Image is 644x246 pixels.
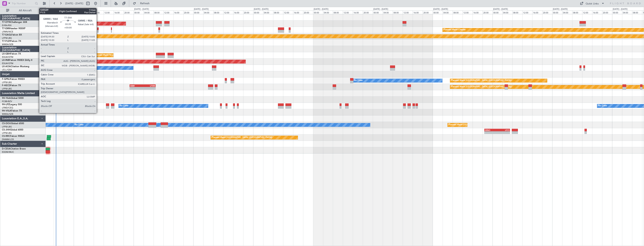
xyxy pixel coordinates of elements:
div: 04:00 [323,11,333,14]
div: 16:00 [353,11,363,14]
span: 9H-VSLK [2,110,11,112]
a: LFPB/LBG [2,125,12,128]
div: 00:00 [433,11,443,14]
div: 12:00 [104,11,114,14]
div: 20:00 [303,11,313,14]
div: 12:00 [163,11,173,14]
div: - [485,131,497,134]
span: F-GPNJ [2,78,10,80]
div: [DATE] - [DATE] [553,8,568,11]
span: LX-INB [2,59,9,61]
a: LFPB/LBG [2,37,12,40]
span: 9H-LPZ [2,103,10,106]
div: [DATE] - [DATE] [613,8,627,11]
span: CS-DOU [2,122,11,125]
span: T7-EMI [2,27,9,30]
div: 04:00 [562,11,572,14]
div: 12:00 [44,11,54,14]
a: WMSA/SZB [2,43,13,46]
div: 16:00 [592,11,602,14]
span: F-HECD [2,84,10,87]
div: 12:00 [463,11,473,14]
div: Planned Maint Chester [444,27,466,33]
div: 20:00 [243,11,253,14]
div: Planned Maint Nice ([GEOGRAPHIC_DATA]) [95,52,137,58]
a: EDLW/DTM [2,56,13,59]
span: LX-GBH [2,53,10,55]
div: 08:00 [154,11,164,14]
div: 12:00 [522,11,532,14]
div: 04:00 [502,11,512,14]
a: LFMN/NCE [2,30,13,33]
div: KRNO [485,129,497,131]
div: SBBR [130,85,143,87]
div: 12:00 [283,11,293,14]
div: 12:00 [343,11,353,14]
div: 04:00 [443,11,453,14]
div: 12:00 [403,11,413,14]
div: 08:00 [393,11,403,14]
div: [DATE] - [DATE] [134,8,149,11]
div: 20:00 [602,11,612,14]
div: [DATE] - [DATE] [433,8,448,11]
div: Planned Maint [GEOGRAPHIC_DATA] ([GEOGRAPHIC_DATA]) [212,135,272,140]
span: T7-DYN [2,21,11,23]
a: EDLW/DTM [2,62,13,65]
span: All Aircraft [10,9,41,12]
div: 00:00 [313,11,323,14]
a: 9H-VSLKFalcon 7X [2,110,22,112]
span: CS-RRC [2,135,10,137]
div: 16:00 [233,11,243,14]
div: [DATE] - [DATE] [373,8,388,11]
div: Planned Maint Geneva (Cointrin) [35,33,66,39]
div: 04:00 [622,11,632,14]
div: 12:00 [582,11,592,14]
div: 04:00 [144,11,154,14]
div: 08:00 [273,11,283,14]
div: LPCS [497,129,510,131]
div: 20:00 [124,11,134,14]
input: Trip Number [12,1,34,6]
div: 08:00 [632,11,642,14]
div: - [143,87,155,89]
div: No Crew [354,78,363,83]
a: T7-EAGLFalcon 8X [2,34,22,36]
div: 08:00 [333,11,343,14]
div: 20:00 [423,11,433,14]
button: Quick Links [578,0,606,7]
div: 16:00 [532,11,542,14]
div: 00:00 [253,11,263,14]
div: [DATE] - [DATE] [254,8,269,11]
a: T7-PJ29Falcon 7X [2,40,21,42]
div: 00:00 [134,11,144,14]
a: CS-JHHGlobal 6000 [2,129,23,131]
a: LFPB/LBG [2,132,12,135]
a: D-CESACitation Bravo [2,148,26,150]
div: 04:00 [383,11,393,14]
div: No Crew [120,103,128,109]
div: - [497,131,510,134]
div: 08:00 [213,11,223,14]
div: 00:00 [493,11,503,14]
span: LX-AOA [2,65,11,68]
a: CS-DOUGlobal 6500 [2,122,24,125]
a: LFPB/LBG [2,87,12,90]
div: 12:00 [223,11,233,14]
a: DNMM/LOS [2,138,14,141]
a: T7-EMIHawker 900XP [2,27,25,30]
div: [DATE] - [DATE] [74,8,89,11]
div: No Crew [75,122,83,128]
a: WMSA/SZB [2,113,13,116]
a: 9H-LPZLegacy 500 [2,103,22,106]
a: F-HECDFalcon 7X [2,84,21,87]
div: 16:00 [173,11,183,14]
div: 20:00 [64,11,74,14]
span: T7-PJ29 [2,40,11,42]
div: 00:00 [74,11,84,14]
a: F-GPNJFalcon 900EX [2,78,25,80]
a: FCBB/BZV [2,100,12,103]
div: No Crew [598,103,607,109]
div: 08:00 [94,11,104,14]
a: EVRA/RIX [2,24,12,27]
a: LELL/QSA [2,68,12,71]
